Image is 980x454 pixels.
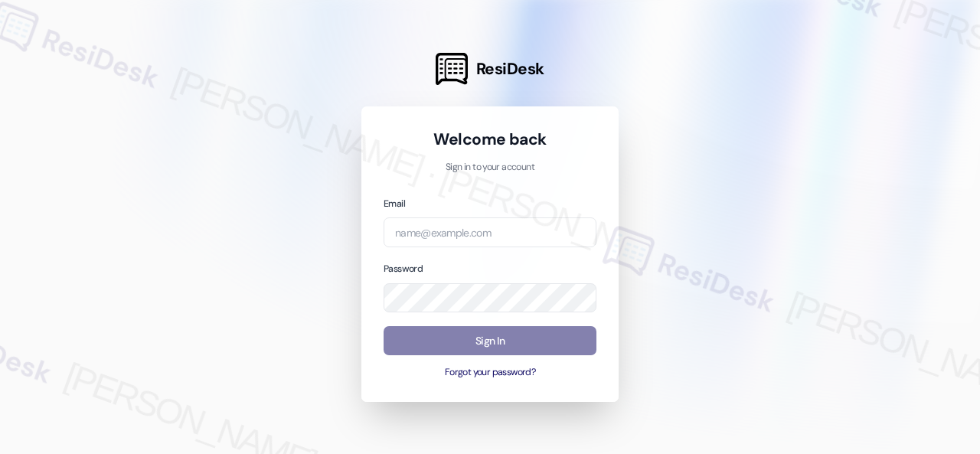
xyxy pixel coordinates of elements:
span: ResiDesk [476,58,544,80]
button: Sign In [384,326,596,356]
h1: Welcome back [384,129,596,150]
img: ResiDesk Logo [436,53,468,85]
label: Password [384,263,423,275]
input: name@example.com [384,217,596,247]
button: Forgot your password? [384,366,596,380]
p: Sign in to your account [384,161,596,175]
label: Email [384,198,405,210]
